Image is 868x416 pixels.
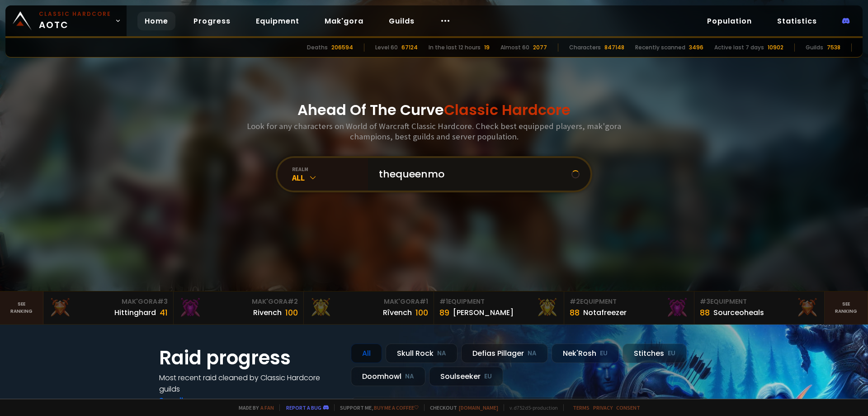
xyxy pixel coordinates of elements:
[429,43,481,52] div: In the last 12 hours
[233,404,274,411] span: Made by
[285,306,298,319] div: 100
[700,297,819,306] div: Equipment
[160,306,168,319] div: 41
[186,12,238,30] a: Progress
[114,307,156,318] div: Hittinghard
[444,100,571,120] span: Classic Hardcore
[528,349,537,358] small: NA
[286,404,321,411] a: Report a bug
[461,344,548,363] div: Defias Pillager
[159,372,340,395] h4: Most recent raid cleaned by Classic Hardcore guilds
[569,43,601,52] div: Characters
[714,43,764,52] div: Active last 7 days
[694,292,825,324] a: #3Equipment88Sourceoheals
[334,404,419,411] span: Support me,
[405,372,414,381] small: NA
[351,344,382,363] div: All
[439,297,448,306] span: # 1
[292,172,368,183] div: All
[243,121,625,142] h3: Look for any characters on World of Warcraft Classic Hardcore. Check best equipped players, mak'g...
[593,404,613,411] a: Privacy
[564,292,694,324] a: #2Equipment88Notafreezer
[600,349,608,358] small: EU
[374,404,419,411] a: Buy me a coffee
[317,12,371,30] a: Mak'gora
[351,367,425,386] div: Doomhowl
[249,12,307,30] a: Equipment
[383,307,412,318] div: Rîvench
[331,43,353,52] div: 206594
[500,43,529,52] div: Almost 60
[420,297,428,306] span: # 1
[292,166,368,172] div: realm
[373,158,571,191] input: Search a character...
[253,307,282,318] div: Rivench
[437,349,446,358] small: NA
[386,344,458,363] div: Skull Rock
[439,297,558,306] div: Equipment
[484,43,490,52] div: 19
[770,12,824,30] a: Statistics
[573,404,590,411] a: Terms
[424,404,498,411] span: Checkout
[700,297,710,306] span: # 3
[375,43,398,52] div: Level 60
[159,395,218,406] a: See all progress
[713,307,764,318] div: Sourceoheals
[49,297,168,306] div: Mak'Gora
[689,43,703,52] div: 3496
[616,404,640,411] a: Consent
[504,404,558,411] span: v. d752d5 - production
[43,292,174,324] a: Mak'Gora#3Hittinghard41
[309,297,428,306] div: Mak'Gora
[382,12,422,30] a: Guilds
[307,43,328,52] div: Deaths
[453,307,514,318] div: [PERSON_NAME]
[39,10,111,18] small: Classic Hardcore
[533,43,547,52] div: 2077
[415,306,428,319] div: 100
[260,404,274,411] a: a fan
[635,43,685,52] div: Recently scanned
[570,297,689,306] div: Equipment
[668,349,675,358] small: EU
[768,43,783,52] div: 10902
[429,367,503,386] div: Soulseeker
[570,306,580,319] div: 88
[297,99,571,121] h1: Ahead Of The Curve
[174,292,304,324] a: Mak'Gora#2Rivench100
[806,43,823,52] div: Guilds
[583,307,627,318] div: Notafreezer
[604,43,624,52] div: 847148
[179,297,298,306] div: Mak'Gora
[484,372,492,381] small: EU
[459,404,498,411] a: [DOMAIN_NAME]
[304,292,434,324] a: Mak'Gora#1Rîvench100
[827,43,840,52] div: 7538
[570,297,580,306] span: # 2
[439,306,449,319] div: 89
[137,12,175,30] a: Home
[434,292,564,324] a: #1Equipment89[PERSON_NAME]
[5,5,127,36] a: Classic HardcoreAOTC
[700,12,759,30] a: Population
[825,292,868,324] a: Seeranking
[552,344,619,363] div: Nek'Rosh
[288,297,298,306] span: # 2
[159,344,340,372] h1: Raid progress
[157,297,168,306] span: # 3
[401,43,418,52] div: 67124
[700,306,710,319] div: 88
[39,10,111,32] span: AOTC
[623,344,687,363] div: Stitches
